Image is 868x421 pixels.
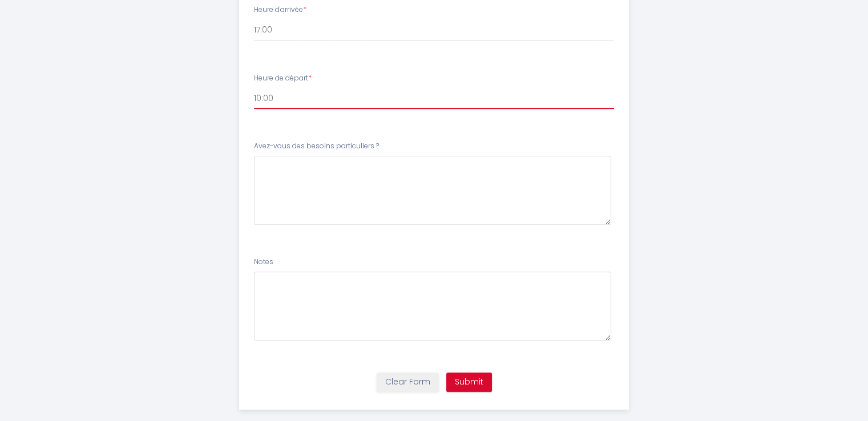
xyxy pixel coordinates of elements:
button: Clear Form [377,373,439,392]
label: Heure d'arrivée [254,5,306,15]
label: Heure de départ [254,73,312,84]
label: Notes [254,257,273,268]
label: Avez-vous des besoins particuliers ? [254,141,379,152]
button: Submit [446,373,492,392]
